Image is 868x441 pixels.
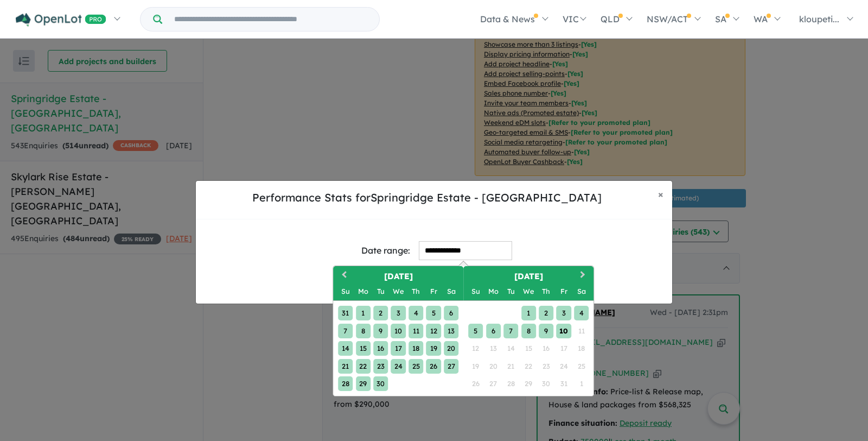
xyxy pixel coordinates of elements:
div: Choose Friday, October 10th, 2025 [557,324,571,338]
div: Choose Tuesday, September 2nd, 2025 [373,306,388,320]
div: Not available Saturday, October 25th, 2025 [574,359,589,374]
div: Thursday [539,284,553,299]
div: Friday [557,284,571,299]
h2: [DATE] [333,270,463,283]
div: Choose Saturday, September 27th, 2025 [444,359,458,374]
div: Choose Friday, September 5th, 2025 [426,306,441,320]
div: Not available Friday, October 17th, 2025 [557,341,571,356]
div: Wednesday [391,284,406,299]
div: Choose Monday, October 6th, 2025 [486,324,501,338]
div: Tuesday [373,284,388,299]
div: Not available Monday, October 13th, 2025 [486,341,501,356]
div: Not available Sunday, October 26th, 2025 [468,376,483,391]
div: Choose Thursday, October 2nd, 2025 [539,306,553,320]
div: Month October, 2025 [467,305,590,393]
div: Choose Monday, September 22nd, 2025 [356,359,371,374]
h2: [DATE] [463,270,593,283]
div: Thursday [409,284,423,299]
div: Choose Monday, September 1st, 2025 [356,306,371,320]
div: Tuesday [503,284,518,299]
div: Saturday [574,284,589,299]
div: Choose Wednesday, September 24th, 2025 [391,359,406,374]
div: Not available Tuesday, October 28th, 2025 [503,376,518,391]
button: Next Month [575,267,592,285]
div: Choose Sunday, August 31st, 2025 [338,306,353,320]
div: Choose Friday, September 19th, 2025 [426,341,441,356]
div: Choose Thursday, September 4th, 2025 [409,306,423,320]
div: Choose Thursday, October 9th, 2025 [539,324,553,338]
img: Openlot PRO Logo White [16,13,106,27]
div: Choose Saturday, September 6th, 2025 [444,306,458,320]
div: Not available Friday, October 31st, 2025 [557,376,571,391]
div: Not available Tuesday, October 14th, 2025 [503,341,518,356]
div: Choose Sunday, September 21st, 2025 [338,359,353,374]
div: Monday [356,284,371,299]
div: Choose Wednesday, October 8th, 2025 [521,324,536,338]
span: kloupeti... [799,14,839,24]
div: Not available Thursday, October 30th, 2025 [539,376,553,391]
div: Not available Tuesday, October 21st, 2025 [503,359,518,374]
h5: Performance Stats for Springridge Estate - [GEOGRAPHIC_DATA] [205,190,649,206]
div: Not available Wednesday, October 29th, 2025 [521,376,536,391]
div: Choose Tuesday, September 23rd, 2025 [373,359,388,374]
div: Choose Sunday, September 14th, 2025 [338,341,353,356]
div: Not available Saturday, October 11th, 2025 [574,324,589,338]
div: Choose Friday, October 3rd, 2025 [557,306,571,320]
div: Saturday [444,284,458,299]
div: Choose Sunday, September 28th, 2025 [338,376,353,391]
div: Choose Monday, September 29th, 2025 [356,376,371,391]
div: Not available Saturday, October 18th, 2025 [574,341,589,356]
div: Choose Tuesday, September 16th, 2025 [373,341,388,356]
div: Monday [486,284,501,299]
div: Choose Thursday, September 25th, 2025 [409,359,423,374]
div: Choose Sunday, September 7th, 2025 [338,324,353,338]
div: Choose Monday, September 8th, 2025 [356,324,371,338]
div: Choose Thursday, September 11th, 2025 [409,324,423,338]
div: Not available Thursday, October 23rd, 2025 [539,359,553,374]
div: Choose Wednesday, September 3rd, 2025 [391,306,406,320]
div: Choose Thursday, September 18th, 2025 [409,341,423,356]
div: Not available Sunday, October 19th, 2025 [468,359,483,374]
div: Not available Wednesday, October 15th, 2025 [521,341,536,356]
div: Choose Monday, September 15th, 2025 [356,341,371,356]
div: Wednesday [521,284,536,299]
div: Choose Saturday, September 20th, 2025 [444,341,458,356]
div: Month September, 2025 [337,305,460,393]
div: Date range: [361,243,410,258]
div: Choose Saturday, September 13th, 2025 [444,324,458,338]
div: Choose Friday, September 12th, 2025 [426,324,441,338]
div: Choose Wednesday, September 10th, 2025 [391,324,406,338]
div: Sunday [338,284,353,299]
div: Choose Wednesday, October 1st, 2025 [521,306,536,320]
div: Sunday [468,284,483,299]
div: Choose Date [333,266,594,396]
div: Choose Tuesday, October 7th, 2025 [503,324,518,338]
div: Choose Wednesday, September 17th, 2025 [391,341,406,356]
button: Previous Month [334,267,352,285]
div: Not available Friday, October 24th, 2025 [557,359,571,374]
span: × [658,188,663,200]
div: Not available Monday, October 20th, 2025 [486,359,501,374]
div: Not available Wednesday, October 22nd, 2025 [521,359,536,374]
div: Not available Saturday, November 1st, 2025 [574,376,589,391]
div: Friday [426,284,441,299]
div: Not available Thursday, October 16th, 2025 [539,341,553,356]
input: Try estate name, suburb, builder or developer [164,8,377,31]
div: Choose Sunday, October 5th, 2025 [468,324,483,338]
div: Choose Tuesday, September 30th, 2025 [373,376,388,391]
div: Not available Monday, October 27th, 2025 [486,376,501,391]
div: Not available Sunday, October 12th, 2025 [468,341,483,356]
div: Choose Tuesday, September 9th, 2025 [373,324,388,338]
div: Choose Saturday, October 4th, 2025 [574,306,589,320]
div: Choose Friday, September 26th, 2025 [426,359,441,374]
